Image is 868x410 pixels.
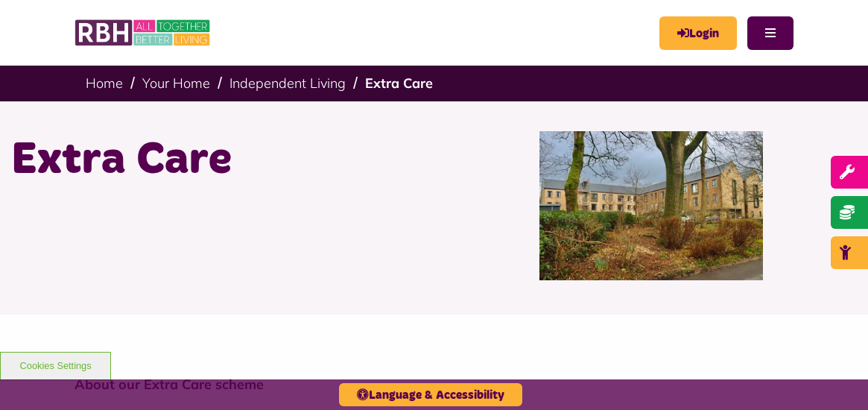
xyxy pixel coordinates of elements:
strong: About our Extra Care scheme [75,376,264,393]
img: Littleborough February 2024 Colour Edit (6) [539,131,763,280]
a: MyRBH [659,16,737,50]
h1: Extra Care [11,131,423,189]
a: Extra Care [365,75,433,92]
button: Navigation [747,16,793,50]
a: Home [86,75,123,92]
iframe: Netcall Web Assistant for live chat [801,343,868,410]
a: Independent Living [229,75,346,92]
a: Your Home [142,75,210,92]
button: Language & Accessibility [339,383,522,406]
img: RBH [75,15,212,51]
